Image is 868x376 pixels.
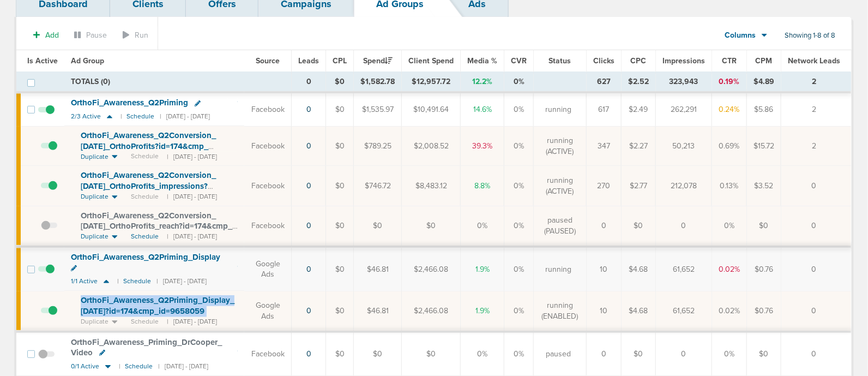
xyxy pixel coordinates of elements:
[402,126,461,166] td: $2,008.52
[326,332,354,376] td: $0
[326,92,354,126] td: $0
[354,332,402,376] td: $0
[712,166,747,206] td: 0.13%
[656,247,712,291] td: 61,652
[402,247,461,291] td: $2,466.08
[461,72,504,93] td: 12.2%
[354,291,402,331] td: $46.81
[71,252,220,262] span: OrthoFi_ Awareness_ Q2Priming_ Display
[461,92,504,126] td: 14.6%
[306,265,311,274] a: 0
[126,112,154,121] small: Schedule
[622,247,656,291] td: $4.68
[326,126,354,166] td: $0
[244,166,292,206] td: Facebook
[461,166,504,206] td: 8.8%
[326,291,354,331] td: $0
[622,206,656,247] td: $0
[504,92,534,126] td: 0%
[747,332,781,376] td: $0
[747,92,781,126] td: $5.86
[408,56,454,65] span: Client Spend
[461,206,504,247] td: 0%
[117,277,118,285] small: |
[593,56,614,65] span: Clicks
[781,247,852,291] td: 0
[354,126,402,166] td: $789.25
[712,206,747,247] td: 0%
[306,221,311,230] a: 0
[747,291,781,331] td: $0.76
[71,277,98,285] span: 1/1 Active
[461,126,504,166] td: 39.3%
[534,166,587,206] td: running (ACTIVE)
[504,332,534,376] td: 0%
[158,362,208,371] small: | [DATE] - [DATE]
[656,126,712,166] td: 50,213
[354,206,402,247] td: $0
[298,56,319,65] span: Leads
[656,92,712,126] td: 262,291
[167,192,217,201] small: | [DATE] - [DATE]
[722,56,737,65] span: CTR
[587,206,622,247] td: 0
[656,206,712,247] td: 0
[402,166,461,206] td: $8,483.12
[244,291,292,331] td: Google Ads
[587,166,622,206] td: 270
[326,166,354,206] td: $0
[712,247,747,291] td: 0.02%
[81,232,108,241] span: Duplicate
[504,206,534,247] td: 0%
[81,211,232,242] span: OrthoFi_ Awareness_ Q2Conversion_ [DATE]_ OrthoProfits_ reach?id=174&cmp_ id=9658059
[125,362,153,371] small: Schedule
[781,291,852,331] td: 0
[622,92,656,126] td: $2.49
[587,332,622,376] td: 0
[27,56,58,65] span: Is Active
[631,56,647,65] span: CPC
[306,349,311,359] a: 0
[662,56,705,65] span: Impressions
[354,72,402,93] td: $1,582.78
[725,30,756,41] span: Columns
[534,291,587,331] td: running (ENABLED)
[747,126,781,166] td: $15.72
[785,31,835,40] span: Showing 1-8 of 8
[354,166,402,206] td: $746.72
[244,247,292,291] td: Google Ads
[511,56,527,65] span: CVR
[81,170,216,201] span: OrthoFi_ Awareness_ Q2Conversion_ [DATE]_ OrthoProfits_ impressions?id=174&cmp_ id=9658059
[656,72,712,93] td: 323,943
[747,72,781,93] td: $4.89
[587,291,622,331] td: 10
[587,72,622,93] td: 627
[546,349,571,360] span: paused
[326,247,354,291] td: $0
[306,105,311,114] a: 0
[747,206,781,247] td: $0
[81,130,216,162] span: OrthoFi_ Awareness_ Q2Conversion_ [DATE]_ OrthoProfits?id=174&cmp_ id=9658059
[756,56,773,65] span: CPM
[712,72,747,93] td: 0.19%
[45,31,59,40] span: Add
[788,56,840,65] span: Network Leads
[27,27,65,43] button: Add
[119,362,119,371] small: |
[504,247,534,291] td: 0%
[363,56,393,65] span: Spend
[292,72,326,93] td: 0
[81,192,108,201] span: Duplicate
[71,112,101,121] span: 2/3 Active
[549,56,571,65] span: Status
[244,206,292,247] td: Facebook
[504,166,534,206] td: 0%
[712,332,747,376] td: 0%
[123,277,151,285] small: Schedule
[306,306,311,315] a: 0
[167,232,217,241] small: | [DATE] - [DATE]
[461,332,504,376] td: 0%
[587,92,622,126] td: 617
[167,152,217,162] small: | [DATE] - [DATE]
[71,362,99,371] span: 0/1 Active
